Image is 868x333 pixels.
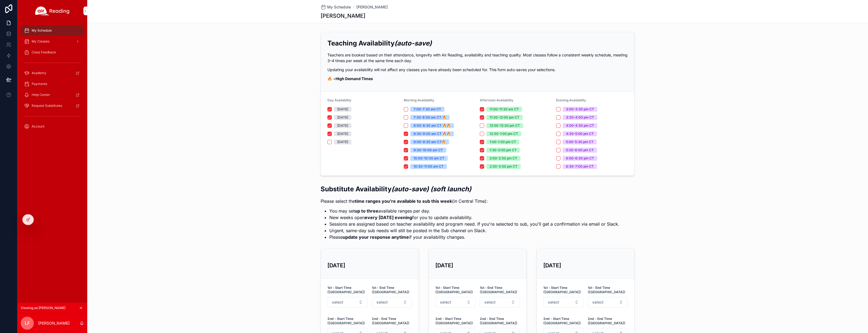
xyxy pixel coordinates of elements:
[21,306,65,310] span: Viewing as [PERSON_NAME]
[543,286,583,294] strong: 1st - Start Time ([GEOGRAPHIC_DATA])
[566,107,594,112] div: 3:00-3:30 pm CT
[321,12,365,20] h1: [PERSON_NAME]
[414,107,441,112] div: 7:00-7:30 am CT
[566,115,594,120] div: 3:30-4:00 pm CT
[484,299,496,305] span: select
[543,261,628,270] h3: [DATE]
[490,164,517,169] div: 2:30-3:00 pm CT
[32,71,46,75] span: Academy
[490,156,517,161] div: 2:00-2:30 pm CT
[566,148,594,153] div: 5:30-6:00 pm CT
[414,123,451,128] div: 8:00-8:30 am CT 🔥🔥
[435,297,475,307] button: Select Button
[327,317,367,325] strong: 2nd - Start Time ([GEOGRAPHIC_DATA])
[391,185,471,193] em: (auto-save) (soft launch)
[327,261,412,270] h3: [DATE]
[329,221,619,227] li: Sessions are assigned based on teacher availability and program need. If you're selected to sub, ...
[337,123,348,128] div: [DATE]
[337,131,348,136] div: [DATE]
[440,299,451,305] span: select
[543,297,583,307] button: Select Button
[372,286,412,294] strong: 1st - End Time ([GEOGRAPHIC_DATA])
[414,115,446,120] div: 7:30-8:00 am CT 🔥
[327,286,367,294] strong: 1st - Start Time ([GEOGRAPHIC_DATA])
[21,90,84,100] a: Help Center
[355,208,378,214] strong: up to three
[327,297,367,307] button: Select Button
[372,297,412,307] button: Select Button
[490,115,519,120] div: 11:30-12:00 pm CT
[32,39,49,44] span: My Classes
[490,123,520,128] div: 12:00-12:30 pm CT
[588,286,628,294] strong: 1st - End Time ([GEOGRAPHIC_DATA])
[321,184,619,193] h2: Substitute Availability
[329,214,619,221] li: New weeks open for you to update availability.
[435,261,520,270] h3: [DATE]
[592,299,604,305] span: select
[480,297,520,307] button: Select Button
[332,299,343,305] span: select
[329,227,619,234] li: Urgent, same-day sub needs will still be posted in the Sub channel on Slack.
[543,317,583,325] strong: 2nd - Start Time ([GEOGRAPHIC_DATA])
[21,37,84,46] a: My Classes
[38,320,70,326] p: [PERSON_NAME]
[365,215,412,220] strong: every [DATE] evening
[21,122,84,131] a: Account
[343,234,409,240] strong: update your response anytime
[25,320,30,326] span: LF
[21,79,84,89] a: Payments
[32,93,50,97] span: Help Center
[21,101,84,111] a: Request Substitutes
[414,140,446,144] div: 9:00-9:30 am CT🔥
[329,208,619,214] li: You may set available ranges per day.
[337,115,348,120] div: [DATE]
[404,98,434,102] span: Morning Availability
[337,107,348,112] div: [DATE]
[372,317,412,325] strong: 2nd - End Time ([GEOGRAPHIC_DATA])
[566,123,594,128] div: 4:00-4:30 pm CT
[356,4,388,10] a: [PERSON_NAME]
[490,148,517,153] div: 1:30-2:00 pm CT
[327,52,628,63] p: Teachers are booked based on their attendance, longevity with Air Reading, availability and teach...
[566,156,594,161] div: 6:00-6:30 pm CT
[337,140,348,144] div: [DATE]
[414,164,444,169] div: 10:30-11:00 am CT
[327,4,351,10] span: My Schedule
[566,164,594,169] div: 6:30-7:00 pm CT
[17,22,87,138] div: scrollable content
[588,317,628,325] strong: 2nd - End Time ([GEOGRAPHIC_DATA])
[32,124,44,129] span: Account
[480,286,520,294] strong: 1st - End Time ([GEOGRAPHIC_DATA])
[394,39,432,47] em: (auto-save)
[327,39,628,48] h2: Teaching Availability
[21,26,84,35] a: My Schedule
[327,76,628,81] p: 🔥 =
[327,98,351,102] span: Day Availability
[435,317,475,325] strong: 2nd - Start Time ([GEOGRAPHIC_DATA])
[35,7,70,15] img: App logo
[566,131,594,136] div: 4:30-5:00 pm CT
[566,140,593,144] div: 5:00-5:30 pm CT
[32,28,52,33] span: My Schedule
[480,317,520,325] strong: 2nd - End Time ([GEOGRAPHIC_DATA])
[321,198,619,204] p: Please select the (in Central Time):
[32,50,56,55] span: Class Feedback
[414,156,444,161] div: 10:00-10:30 am CT
[376,299,388,305] span: select
[321,4,351,10] a: My Schedule
[355,198,452,204] strong: time ranges you're available to sub this week
[32,104,62,108] span: Request Substitutes
[480,98,513,102] span: Afternoon Availability
[329,234,619,240] li: Please if your availability changes.
[336,76,373,81] strong: High Demand Times
[548,299,559,305] span: select
[414,131,451,136] div: 8:30-9:00 am CT 🔥🔥
[21,68,84,78] a: Academy
[435,286,475,294] strong: 1st - Start Time ([GEOGRAPHIC_DATA])
[490,107,519,112] div: 11:00-11:30 am CT
[21,47,84,57] a: Class Feedback
[32,82,47,86] span: Payments
[490,140,516,144] div: 1:00-1:30 pm CT
[588,297,628,307] button: Select Button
